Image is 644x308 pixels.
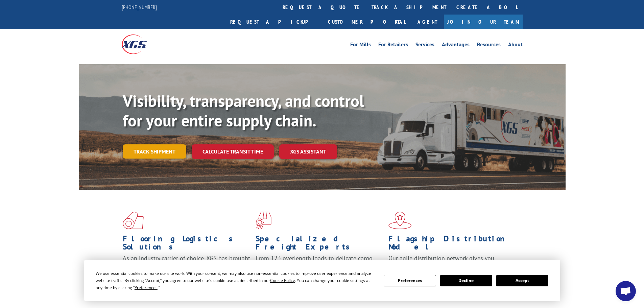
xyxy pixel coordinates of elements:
a: Services [415,42,434,49]
span: As an industry carrier of choice, XGS has brought innovation and dedication to flooring logistics... [123,254,250,278]
button: Accept [496,275,548,286]
a: Customer Portal [323,15,411,29]
h1: Flagship Distribution Model [388,235,516,254]
a: About [508,42,523,49]
b: Visibility, transparency, and control for your entire supply chain. [123,90,364,131]
a: Advantages [442,42,470,49]
a: Join Our Team [444,15,523,29]
a: Request a pickup [225,15,323,29]
a: Track shipment [123,144,186,159]
span: Our agile distribution network gives you nationwide inventory management on demand. [388,254,513,270]
a: Calculate transit time [192,144,274,159]
p: From 123 overlength loads to delicate cargo, our experienced staff knows the best way to move you... [256,254,383,284]
a: XGS ASSISTANT [279,144,337,159]
a: [PHONE_NUMBER] [122,4,157,10]
img: xgs-icon-focused-on-flooring-red [256,212,271,229]
a: Agent [411,15,444,29]
h1: Flooring Logistics Solutions [123,235,251,254]
img: xgs-icon-flagship-distribution-model-red [388,212,412,229]
a: For Mills [350,42,371,49]
img: xgs-icon-total-supply-chain-intelligence-red [123,212,144,229]
a: Resources [477,42,501,49]
a: Open chat [616,281,636,301]
button: Preferences [384,275,436,286]
button: Decline [440,275,492,286]
a: For Retailers [378,42,408,49]
h1: Specialized Freight Experts [256,235,383,254]
span: Preferences [135,285,158,290]
div: We use essential cookies to make our site work. With your consent, we may also use non-essential ... [96,270,376,291]
span: Cookie Policy [270,278,295,283]
div: Cookie Consent Prompt [84,260,560,301]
